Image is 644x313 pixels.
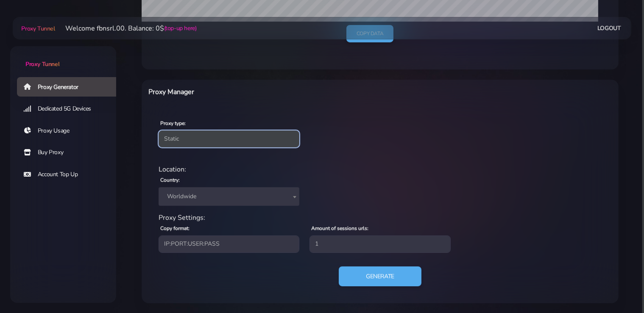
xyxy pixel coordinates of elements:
a: Dedicated 5G Devices [17,99,123,119]
span: Proxy Tunnel [25,60,59,68]
h6: Proxy Manager [148,86,415,97]
div: Proxy Settings: [153,213,607,223]
label: Copy format: [160,224,190,232]
span: Worldwide [164,191,294,202]
iframe: Webchat Widget [603,272,633,302]
a: Proxy Usage [17,121,123,141]
a: Account Top Up [17,165,123,184]
a: Logout [597,20,621,36]
a: Proxy Tunnel [20,22,55,35]
span: Proxy Tunnel [21,25,55,33]
button: Generate [339,266,421,287]
label: Proxy type: [160,119,186,127]
li: Welcome fbnsrl.00. Balance: 0$ [55,23,197,33]
div: Location: [153,164,607,175]
label: Amount of sessions urls: [311,224,368,232]
a: Proxy Tunnel [10,46,116,69]
label: Country: [160,176,180,184]
a: Proxy Generator [17,77,123,97]
a: Buy Proxy [17,143,123,162]
span: Worldwide [159,187,299,206]
a: (top-up here) [164,24,197,33]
